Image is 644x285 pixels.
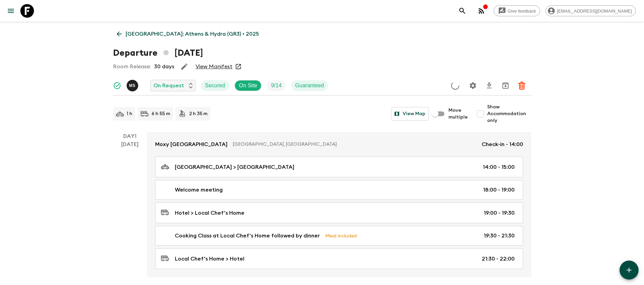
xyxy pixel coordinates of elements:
[4,4,18,18] button: menu
[127,82,140,87] span: Magda Sotiriadis
[483,186,515,194] p: 18:00 - 19:00
[504,8,540,14] span: Give feedback
[235,80,261,91] div: On Site
[466,79,480,92] button: Settings
[325,232,357,239] p: Meal Included
[155,157,523,177] a: [GEOGRAPHIC_DATA] > [GEOGRAPHIC_DATA]14:00 - 15:00
[448,79,462,92] button: Update Price, Early Bird Discount and Costs
[201,80,229,91] div: Secured
[154,63,174,71] p: 30 days
[126,30,259,38] p: [GEOGRAPHIC_DATA]: Athens & Hydra (GR3) • 2025
[155,226,523,246] a: Cooking Class at Local Chef's Home followed by dinnerMeal Included19:30 - 21:30
[239,82,257,90] p: On Site
[127,80,140,91] button: MS
[151,110,170,117] p: 6 h 55 m
[121,140,139,277] div: [DATE]
[267,80,286,91] div: Trip Fill
[205,82,225,90] p: Secured
[494,5,540,16] a: Give feedback
[499,79,512,92] button: Archive (Completed, Cancelled or Unsynced Departures only)
[448,107,468,121] span: Move multiple
[271,82,281,90] p: 9 / 14
[127,110,132,117] p: 1 h
[113,82,121,90] svg: Synced Successfully
[155,202,523,223] a: Hotel > Local Chef's Home19:00 - 19:30
[155,248,523,269] a: Local Chef's Home > Hotel21:30 - 22:00
[129,83,135,88] p: M S
[175,232,320,240] p: Cooking Class at Local Chef's Home followed by dinner
[233,141,476,148] p: [GEOGRAPHIC_DATA], [GEOGRAPHIC_DATA]
[175,163,294,171] p: [GEOGRAPHIC_DATA] > [GEOGRAPHIC_DATA]
[113,132,147,140] p: Day 1
[113,63,151,71] p: Room Release:
[456,4,469,18] button: search adventures
[175,186,223,194] p: Welcome meeting
[113,27,263,41] a: [GEOGRAPHIC_DATA]: Athens & Hydra (GR3) • 2025
[153,82,184,90] p: On Request
[175,209,244,217] p: Hotel > Local Chef's Home
[391,107,429,121] button: View Map
[483,163,515,171] p: 14:00 - 15:00
[196,63,233,70] a: View Manifest
[295,82,324,90] p: Guaranteed
[553,8,636,14] span: [EMAIL_ADDRESS][DOMAIN_NAME]
[546,5,636,16] div: [EMAIL_ADDRESS][DOMAIN_NAME]
[155,140,227,148] p: Moxy [GEOGRAPHIC_DATA]
[147,132,531,157] a: Moxy [GEOGRAPHIC_DATA][GEOGRAPHIC_DATA], [GEOGRAPHIC_DATA]Check-in - 14:00
[487,104,531,124] span: Show Accommodation only
[484,209,515,217] p: 19:00 - 19:30
[175,255,244,263] p: Local Chef's Home > Hotel
[482,79,496,92] button: Download CSV
[484,232,515,240] p: 19:30 - 21:30
[482,140,523,148] p: Check-in - 14:00
[515,79,529,92] button: Delete
[155,180,523,200] a: Welcome meeting18:00 - 19:00
[113,46,203,60] h1: Departure [DATE]
[482,255,515,263] p: 21:30 - 22:00
[189,110,207,117] p: 2 h 35 m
